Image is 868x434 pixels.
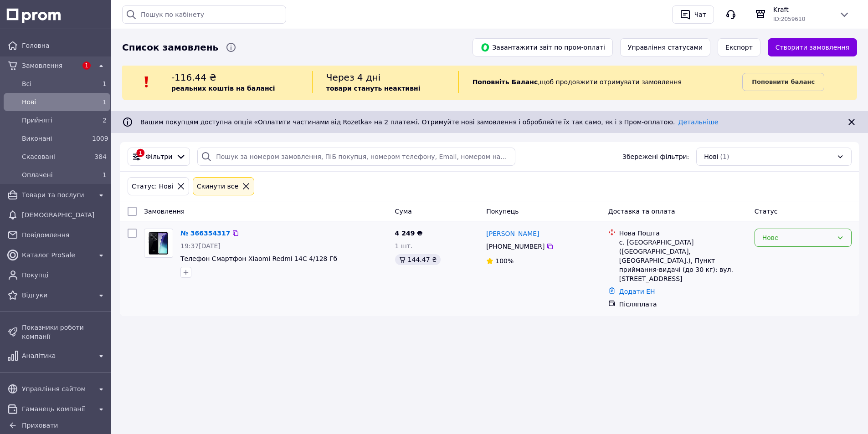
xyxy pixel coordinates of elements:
span: [DEMOGRAPHIC_DATA] [22,210,107,220]
div: Нове [762,233,833,243]
span: Покупці [22,271,107,280]
span: Аналітика [22,351,92,360]
span: Замовлення [22,61,77,70]
span: Повідомлення [22,230,107,240]
span: ID: 2059610 [773,16,805,22]
a: Фото товару [144,229,173,258]
div: Нова Пошта [619,229,747,238]
span: Фільтри [145,152,172,161]
img: :exclamation: [140,75,154,89]
span: 1 [82,61,91,70]
span: 1 [103,171,107,179]
span: -116.44 ₴ [171,72,216,83]
span: Каталог ProSale [22,250,92,260]
span: Список замовлень [122,41,218,54]
span: 1 [103,98,107,106]
span: Управління сайтом [22,384,92,393]
a: Створити замовлення [768,38,857,56]
b: Поповнити баланс [752,78,815,85]
span: 1009 [92,135,108,142]
span: Через 4 дні [326,72,381,83]
span: Всi [22,79,88,88]
span: 1 шт. [395,242,413,250]
span: Головна [22,41,107,50]
span: Відгуки [22,291,92,300]
img: Фото товару [144,230,173,256]
b: товари стануть неактивні [326,85,421,92]
input: Пошук по кабінету [122,5,286,24]
a: Телефон Смартфон Xiaomi Redmi 14C 4/128 Гб [180,255,337,262]
span: Приховати [22,422,58,429]
span: Збережені фільтри: [622,152,689,161]
span: Показники роботи компанії [22,323,107,341]
span: Kraft [773,5,832,14]
span: 4 249 ₴ [395,230,423,237]
span: Покупець [486,208,519,215]
div: Cкинути все [195,181,240,191]
button: Завантажити звіт по пром-оплаті [473,38,613,56]
span: 100% [495,257,514,265]
button: Експорт [718,38,760,56]
button: Управління статусами [620,38,710,56]
span: 19:37[DATE] [180,242,221,250]
span: 2 [103,117,107,124]
b: реальних коштів на балансі [171,85,275,92]
span: Прийняті [22,116,88,125]
span: Статус [755,208,778,215]
span: Вашим покупцям доступна опція «Оплатити частинами від Rozetka» на 2 платежі. Отримуйте нові замов... [140,118,718,126]
div: Чат [693,8,708,21]
div: , щоб продовжити отримувати замовлення [458,71,743,93]
a: [PERSON_NAME] [486,229,539,238]
span: Товари та послуги [22,190,92,199]
div: [PHONE_NUMBER] [484,240,546,253]
a: № 366354317 [180,230,230,237]
div: Післяплата [619,300,747,309]
span: Нові [704,152,718,161]
span: Замовлення [144,208,185,215]
button: Чат [672,5,714,24]
span: (1) [720,153,729,160]
span: 1 [103,80,107,87]
div: Статус: Нові [130,181,175,191]
div: с. [GEOGRAPHIC_DATA] ([GEOGRAPHIC_DATA], [GEOGRAPHIC_DATA].), Пункт приймання-видачі (до 30 кг): ... [619,238,747,283]
b: Поповніть Баланс [473,78,538,86]
a: Поповнити баланс [742,73,824,91]
span: Cума [395,208,412,215]
span: 384 [94,153,107,160]
span: Гаманець компанії [22,404,92,414]
span: Виконані [22,134,88,143]
span: Доставка та оплата [608,208,675,215]
span: Нові [22,97,88,107]
a: Додати ЕН [619,288,655,295]
input: Пошук за номером замовлення, ПІБ покупця, номером телефону, Email, номером накладної [197,148,515,166]
a: Детальніше [678,118,719,126]
span: Оплачені [22,170,88,179]
div: 144.47 ₴ [395,254,441,265]
span: Скасовані [22,152,88,161]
